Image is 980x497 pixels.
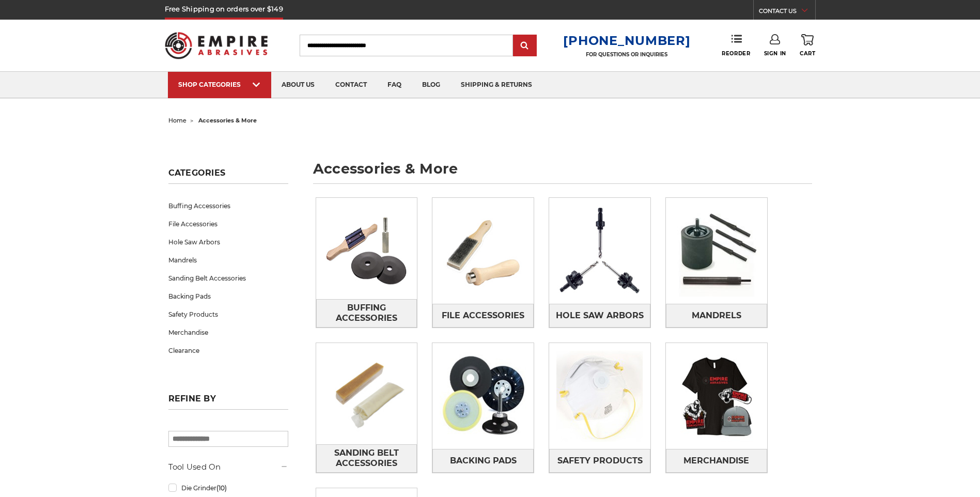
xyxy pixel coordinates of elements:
[198,117,257,124] span: accessories & more
[549,198,650,304] img: Hole Saw Arbors
[450,72,542,98] a: shipping & returns
[168,251,288,269] a: Mandrels
[216,484,227,492] span: (10)
[313,162,812,184] h1: accessories & more
[168,305,288,323] a: Safety Products
[168,461,288,473] h5: Tool Used On
[317,444,417,472] span: Sanding Belt Accessories
[168,117,186,124] a: home
[722,34,750,56] a: Reorder
[666,304,767,327] a: Mandrels
[432,343,534,449] img: Backing Pads
[549,449,650,472] a: Safety Products
[316,343,417,444] img: Sanding Belt Accessories
[764,50,786,57] span: Sign In
[666,198,767,304] img: Mandrels
[549,343,650,449] img: Safety Products
[450,452,517,470] span: Backing Pads
[168,215,288,233] a: File Accessories
[316,198,417,299] img: Buffing Accessories
[168,341,288,360] a: Clearance
[168,287,288,305] a: Backing Pads
[168,479,288,497] a: Die Grinder
[168,323,288,341] a: Merchandise
[692,307,741,324] span: Mandrels
[325,72,377,98] a: contact
[800,34,815,57] a: Cart
[168,168,288,184] h5: Categories
[165,25,268,66] img: Empire Abrasives
[563,51,690,58] p: FOR QUESTIONS OR INQUIRIES
[549,304,650,327] a: Hole Saw Arbors
[432,449,534,472] a: Backing Pads
[683,452,749,470] span: Merchandise
[316,299,417,328] a: Buffing Accessories
[412,72,450,98] a: blog
[556,307,644,324] span: Hole Saw Arbors
[759,5,815,20] a: CONTACT US
[442,307,524,324] span: File Accessories
[168,197,288,215] a: Buffing Accessories
[377,72,412,98] a: faq
[271,72,325,98] a: about us
[722,50,750,57] span: Reorder
[178,81,261,88] div: SHOP CATEGORIES
[557,452,643,470] span: Safety Products
[168,394,288,410] h5: Refine by
[666,449,767,472] a: Merchandise
[432,304,534,327] a: File Accessories
[666,343,767,449] img: Merchandise
[316,444,417,473] a: Sanding Belt Accessories
[515,36,535,56] input: Submit
[800,50,815,57] span: Cart
[317,299,417,327] span: Buffing Accessories
[168,233,288,251] a: Hole Saw Arbors
[563,33,690,48] a: [PHONE_NUMBER]
[432,198,534,304] img: File Accessories
[168,269,288,287] a: Sanding Belt Accessories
